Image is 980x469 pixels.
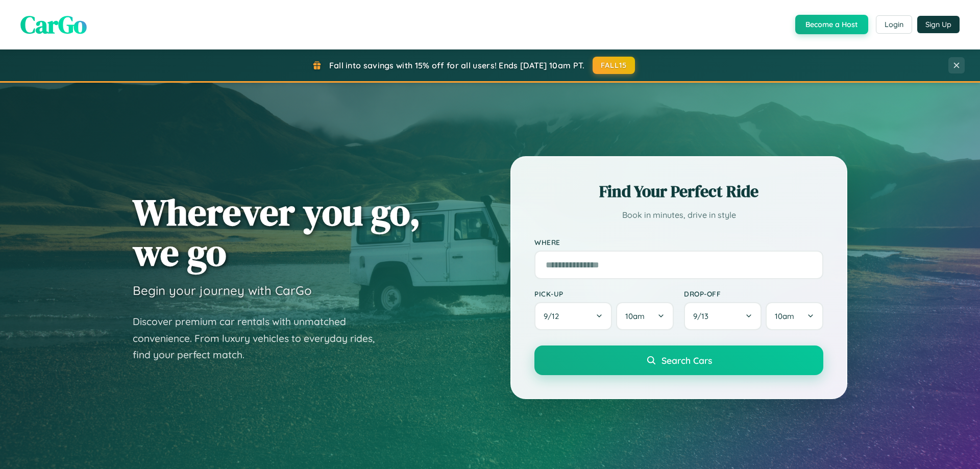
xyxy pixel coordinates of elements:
[775,311,794,321] span: 10am
[133,283,312,298] h3: Begin your journey with CarGo
[20,8,87,41] span: CarGo
[534,238,823,246] label: Where
[917,16,960,33] button: Sign Up
[534,208,823,223] p: Book in minutes, drive in style
[795,15,868,34] button: Become a Host
[625,311,645,321] span: 10am
[133,192,421,273] h1: Wherever you go, we go
[876,15,912,34] button: Login
[684,289,823,298] label: Drop-off
[616,302,674,330] button: 10am
[593,57,635,74] button: FALL15
[133,313,388,363] p: Discover premium car rentals with unmatched convenience. From luxury vehicles to everyday rides, ...
[684,302,762,330] button: 9/13
[544,311,564,321] span: 9 / 12
[329,60,585,70] span: Fall into savings with 15% off for all users! Ends [DATE] 10am PT.
[534,302,612,330] button: 9/12
[534,289,674,298] label: Pick-up
[693,311,714,321] span: 9 / 13
[534,345,823,375] button: Search Cars
[766,302,823,330] button: 10am
[661,355,712,366] span: Search Cars
[534,180,823,203] h2: Find Your Perfect Ride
